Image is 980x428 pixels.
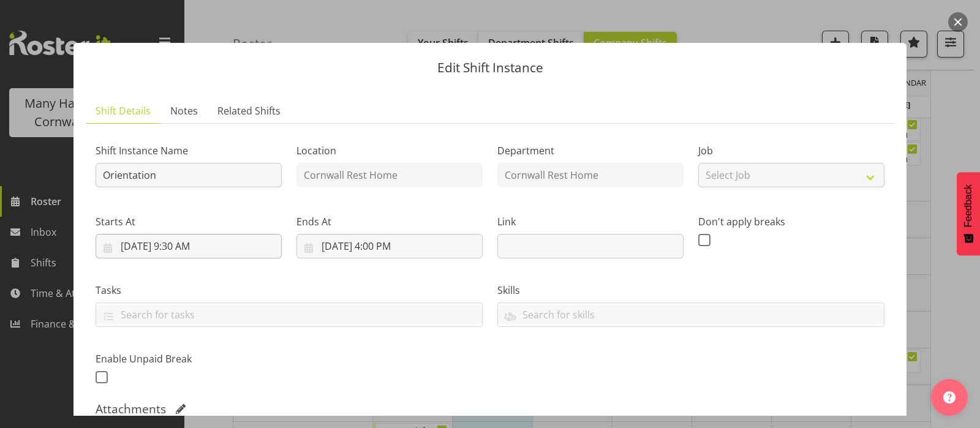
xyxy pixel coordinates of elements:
[217,103,281,118] span: Related Shifts
[96,214,282,229] label: Starts At
[96,143,282,158] label: Shift Instance Name
[96,351,282,366] label: Enable Unpaid Break
[96,163,282,187] input: Shift Instance Name
[963,184,974,227] span: Feedback
[497,283,884,298] label: Skills
[296,214,483,229] label: Ends At
[170,103,198,118] span: Notes
[86,61,894,74] p: Edit Shift Instance
[296,143,483,158] label: Location
[96,402,166,416] h5: Attachments
[498,305,884,324] input: Search for skills
[96,234,282,258] input: Click to select...
[96,103,151,118] span: Shift Details
[698,143,884,158] label: Job
[497,143,684,158] label: Department
[497,214,684,229] label: Link
[957,172,980,255] button: Feedback - Show survey
[96,283,483,298] label: Tasks
[296,234,483,258] input: Click to select...
[698,214,884,229] label: Don't apply breaks
[943,391,956,404] img: help-xxl-2.png
[96,305,482,324] input: Search for tasks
